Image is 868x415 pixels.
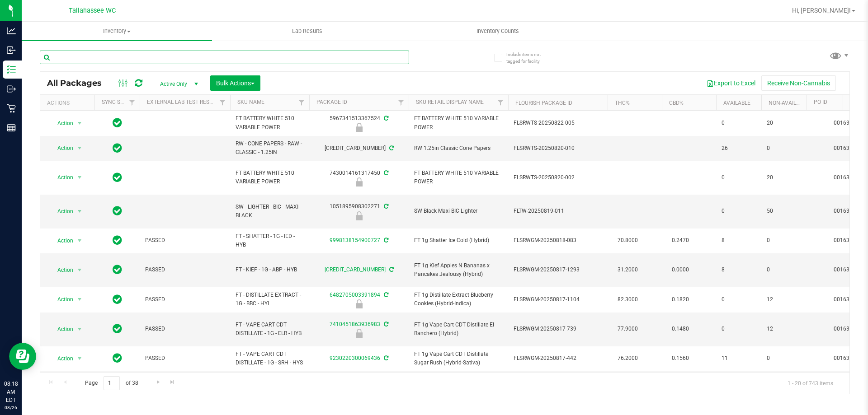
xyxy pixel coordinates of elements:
a: 00163487 [834,174,859,181]
span: 70.8000 [613,234,642,247]
span: Bulk Actions [216,79,255,87]
span: PASSED [145,295,225,304]
button: Receive Non-Cannabis [761,75,836,91]
span: select [74,264,85,276]
span: FT - SHATTER - 1G - IED - HYB [236,232,304,249]
a: 00163488 [834,120,859,126]
span: FT 1g Shatter Ice Cold (Hybrid) [414,236,503,245]
span: 0.1560 [667,352,693,365]
a: 00163488 [834,296,859,303]
span: FT BATTERY WHITE 510 VARIABLE POWER [236,114,304,131]
p: 08:18 AM EDT [4,380,18,404]
a: SKU Name [237,99,264,105]
span: 0 [767,266,801,274]
a: 00163487 [834,145,859,151]
inline-svg: Retail [7,104,16,113]
div: Newly Received [308,123,410,132]
span: Action [49,352,74,365]
span: Action [49,117,74,130]
a: Sync Status [102,99,137,105]
span: FLSRWTS-20250820-010 [514,144,602,153]
span: 76.2000 [613,352,642,365]
a: Available [723,100,750,106]
a: [CREDIT_CARD_NUMBER] [325,266,386,273]
span: FLSRWGM-20250817-1104 [514,295,602,304]
span: 0 [722,207,756,215]
span: Tallahassee WC [69,7,116,14]
span: RW 1.25in Classic Cone Papers [414,144,503,153]
span: Inventory [22,27,212,35]
span: In Sync [113,352,122,364]
inline-svg: Reports [7,123,16,132]
div: Newly Received [308,211,410,220]
span: 0.1480 [667,322,693,336]
span: In Sync [113,142,122,154]
span: FT - DISTILLATE EXTRACT - 1G - BBC - HYI [236,291,304,308]
span: select [74,293,85,306]
div: Actions [47,100,91,106]
span: FT - KIEF - 1G - ABP - HYB [236,266,304,274]
a: Filter [394,95,409,110]
span: FT 1g Vape Cart CDT Distillate El Ranchero (Hybrid) [414,321,503,338]
span: In Sync [113,322,122,335]
span: In Sync [113,205,122,217]
span: select [74,352,85,365]
span: Sync from Compliance System [382,292,388,298]
inline-svg: Analytics [7,26,16,35]
span: 31.2000 [613,263,642,276]
span: Sync from Compliance System [388,145,394,151]
span: PASSED [145,354,225,363]
span: select [74,142,85,154]
span: Action [49,171,74,184]
span: SW Black Maxi BIC Lighter [414,207,503,215]
div: Newly Received [308,299,410,308]
span: 0 [767,236,801,245]
span: FLSRWGM-20250817-1293 [514,266,602,274]
span: FT 1g Vape Cart CDT Distillate Sugar Rush (Hybrid-Sativa) [414,350,503,367]
iframe: Resource center [9,343,36,370]
inline-svg: Inbound [7,46,16,55]
a: Go to the next page [151,376,165,388]
span: PASSED [145,266,225,274]
span: Inventory Counts [464,27,531,35]
div: Newly Received [308,177,410,187]
span: RW - CONE PAPERS - RAW - CLASSIC - 1.25IN [236,140,304,157]
span: Page of 38 [77,376,146,390]
span: Sync from Compliance System [382,237,388,243]
span: Sync from Compliance System [382,115,388,121]
a: Package ID [316,99,347,105]
a: 00163487 [834,208,859,214]
a: Inventory [22,22,212,41]
span: select [74,117,85,130]
span: Sync from Compliance System [382,355,388,361]
span: In Sync [113,263,122,276]
a: External Lab Test Result [147,99,218,105]
span: Sync from Compliance System [388,266,394,273]
span: FT 1g Distillate Extract Blueberry Cookies (Hybrid-Indica) [414,291,503,308]
a: 9998138154900727 [330,237,380,243]
span: 0.0000 [667,263,693,276]
span: Action [49,264,74,276]
span: PASSED [145,236,225,245]
span: 0 [722,325,756,333]
span: select [74,234,85,247]
a: Sku Retail Display Name [416,99,484,105]
span: FLSRWGM-20250817-442 [514,354,602,363]
span: FT - VAPE CART CDT DISTILLATE - 1G - SRH - HYS [236,350,304,367]
span: Action [49,293,74,306]
a: 00163488 [834,355,859,361]
a: Lab Results [212,22,402,41]
span: select [74,205,85,218]
span: 20 [767,119,801,127]
a: PO ID [814,99,827,105]
span: Lab Results [280,27,335,35]
span: In Sync [113,234,122,247]
span: 8 [722,236,756,245]
a: 00163487 [834,266,859,273]
span: Action [49,234,74,247]
a: Filter [294,95,309,110]
span: FLSRWTS-20250822-005 [514,119,602,127]
span: FLSRWGM-20250817-739 [514,325,602,333]
span: 77.9000 [613,322,642,336]
a: 6482705003391894 [330,292,380,298]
